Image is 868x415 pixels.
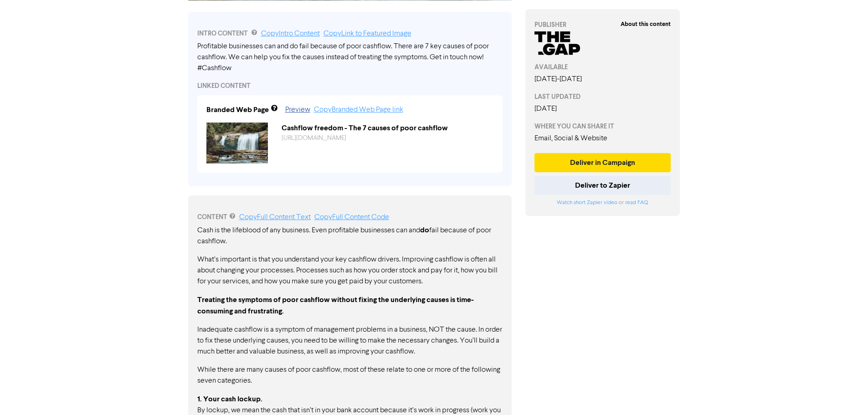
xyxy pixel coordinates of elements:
a: Copy Full Content Code [314,214,389,221]
a: Preview [285,106,310,113]
div: Profitable businesses can and do fail because of poor cashflow. There are 7 key causes of poor ca... [197,41,503,74]
a: [URL][DOMAIN_NAME] [282,135,346,141]
iframe: Chat Widget [754,317,868,415]
div: https://public2.bomamarketing.com/cp/2WIlLUUMYnTwOzWkWuIE2B?sa=4EERcyFE [275,133,500,143]
a: Watch short Zapier video [557,200,617,205]
a: Copy Full Content Text [239,214,311,221]
div: LAST UPDATED [534,92,671,102]
div: PUBLISHER [534,20,671,30]
button: Deliver in Campaign [534,153,671,172]
div: INTRO CONTENT [197,28,503,39]
strong: do [420,225,429,235]
div: CONTENT [197,212,503,223]
a: Copy Branded Web Page link [314,106,403,113]
p: What’s important is that you understand your key cashflow drivers. Improving cashflow is often al... [197,254,503,287]
button: Deliver to Zapier [534,176,671,195]
div: Cashflow freedom - The 7 causes of poor cashflow [275,123,500,133]
a: Copy Intro Content [261,30,320,37]
div: WHERE YOU CAN SHARE IT [534,122,671,131]
div: Email, Social & Website [534,133,671,144]
p: Cash is the lifeblood of any business. Even profitable businesses can and fail because of poor ca... [197,225,503,247]
a: Copy Link to Featured Image [324,30,411,37]
strong: Treating the symptoms of poor cashflow without fixing the underlying causes is time-consuming and... [197,295,474,316]
div: LINKED CONTENT [197,81,503,91]
p: Inadequate cashflow is a symptom of management problems in a business, NOT the cause. In order to... [197,324,503,357]
div: AVAILABLE [534,62,671,72]
div: [DATE] - [DATE] [534,74,671,85]
strong: About this content [621,20,671,28]
a: read FAQ [625,200,648,205]
p: While there are many causes of poor cashflow, most of these relate to one or more of the followin... [197,364,503,386]
strong: 1. Your cash lockup. [197,395,262,404]
div: Branded Web Page [206,104,269,115]
div: [DATE] [534,103,671,114]
div: or [534,199,671,207]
